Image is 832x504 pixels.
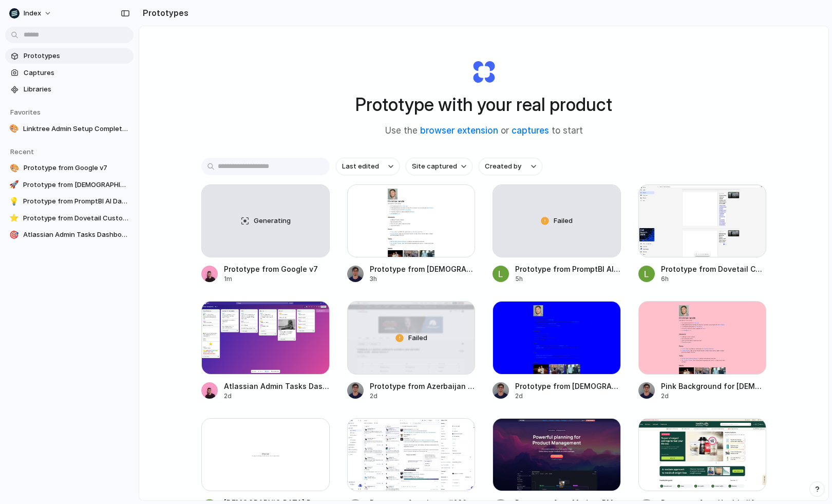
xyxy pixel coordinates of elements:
[412,161,457,172] span: Site captured
[370,274,476,284] div: 3h
[224,274,330,284] div: 1m
[9,124,19,134] div: 🎨
[23,213,129,223] span: Prototype from Dovetail Customer Insights Platform
[224,381,330,391] span: Atlassian Admin Tasks Dashboard
[512,125,549,136] a: captures
[10,108,41,116] span: Favorites
[638,301,767,400] a: Pink Background for Christian Iacullo InterestsPink Background for [DEMOGRAPHIC_DATA][PERSON_NAME...
[139,7,188,19] h2: Prototypes
[493,184,621,284] a: FailedPrototype from PromptBI AI Data Analyst5h
[5,227,134,242] a: 🎯Atlassian Admin Tasks Dashboard
[9,196,19,207] div: 💡
[23,230,129,240] span: Atlassian Admin Tasks Dashboard
[5,211,134,226] a: ⭐Prototype from Dovetail Customer Insights Platform
[201,301,330,400] a: Atlassian Admin Tasks DashboardAtlassian Admin Tasks Dashboard2d
[23,180,129,190] span: Prototype from [DEMOGRAPHIC_DATA][PERSON_NAME] - Interests
[661,381,767,391] span: Pink Background for [DEMOGRAPHIC_DATA][PERSON_NAME] Interests
[5,65,134,81] a: Captures
[347,184,476,284] a: Prototype from Christian Iacullo - InterestsPrototype from [DEMOGRAPHIC_DATA][PERSON_NAME] - Inte...
[355,91,612,118] h1: Prototype with your real product
[661,391,767,401] div: 2d
[370,391,476,401] div: 2d
[24,68,129,78] span: Captures
[342,161,379,172] span: Last edited
[493,301,621,400] a: Prototype from Christian Iacullo InterestsPrototype from [DEMOGRAPHIC_DATA][PERSON_NAME] Interests2d
[10,147,34,156] span: Recent
[5,48,134,64] a: Prototypes
[201,184,330,284] a: GeneratingPrototype from Google v71m
[5,160,134,176] a: 🎨Prototype from Google v7
[420,125,498,136] a: browser extension
[224,264,330,274] span: Prototype from Google v7
[408,333,427,343] span: Failed
[23,124,129,134] span: Linktree Admin Setup Completion
[224,391,330,401] div: 2d
[9,163,20,173] div: 🎨
[24,84,129,95] span: Libraries
[554,216,573,226] span: Failed
[9,180,19,190] div: 🚀
[347,301,476,400] a: Prototype from Azerbaijan GP 2025 Race ResultFailedPrototype from Azerbaijan GP 2025 Race Result2d
[5,194,134,209] a: 💡Prototype from PromptBI AI Data Analyst
[9,230,19,240] div: 🎯
[385,124,583,138] span: Use the or to start
[24,51,129,61] span: Prototypes
[5,82,134,97] a: Libraries
[638,184,767,284] a: Prototype from Dovetail Customer Insights PlatformPrototype from Dovetail Customer Insights Platf...
[5,5,57,22] button: Index
[515,391,621,401] div: 2d
[661,274,767,284] div: 6h
[406,158,472,175] button: Site captured
[370,264,476,274] span: Prototype from [DEMOGRAPHIC_DATA][PERSON_NAME] - Interests
[24,163,129,173] span: Prototype from Google v7
[515,274,621,284] div: 5h
[24,8,41,18] span: Index
[661,264,767,274] span: Prototype from Dovetail Customer Insights Platform
[479,158,542,175] button: Created by
[515,381,621,391] span: Prototype from [DEMOGRAPHIC_DATA][PERSON_NAME] Interests
[9,213,19,223] div: ⭐
[370,381,476,391] span: Prototype from Azerbaijan GP 2025 Race Result
[515,264,621,274] span: Prototype from PromptBI AI Data Analyst
[485,161,521,172] span: Created by
[5,121,134,137] a: 🎨Linktree Admin Setup Completion
[5,177,134,193] a: 🚀Prototype from [DEMOGRAPHIC_DATA][PERSON_NAME] - Interests
[254,216,291,226] span: Generating
[336,158,400,175] button: Last edited
[23,196,129,207] span: Prototype from PromptBI AI Data Analyst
